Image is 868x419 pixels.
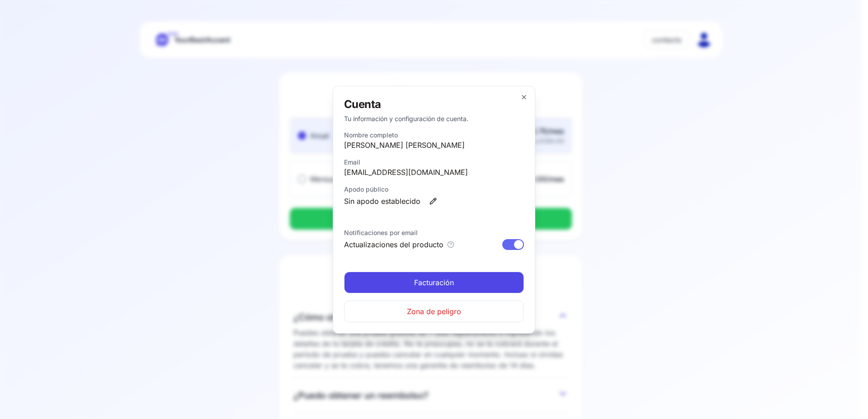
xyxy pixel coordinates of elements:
span: [PERSON_NAME] [PERSON_NAME] [344,140,524,151]
span: Email [344,158,524,167]
span: [EMAIL_ADDRESS][DOMAIN_NAME] [344,167,524,178]
span: Nombre completo [344,131,524,140]
p: Tu información y configuración de cuenta. [344,114,524,123]
button: Zona de peligro [344,301,524,322]
span: Notificaciones por email [344,228,524,237]
span: Apodo público [344,185,524,194]
a: Facturación [344,272,524,293]
span: Actualizaciones del producto [344,239,443,250]
span: Facturación [414,277,454,288]
span: Zona de peligro [407,306,461,317]
span: Sin apodo establecido [344,196,420,207]
h2: Cuenta [344,97,524,112]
